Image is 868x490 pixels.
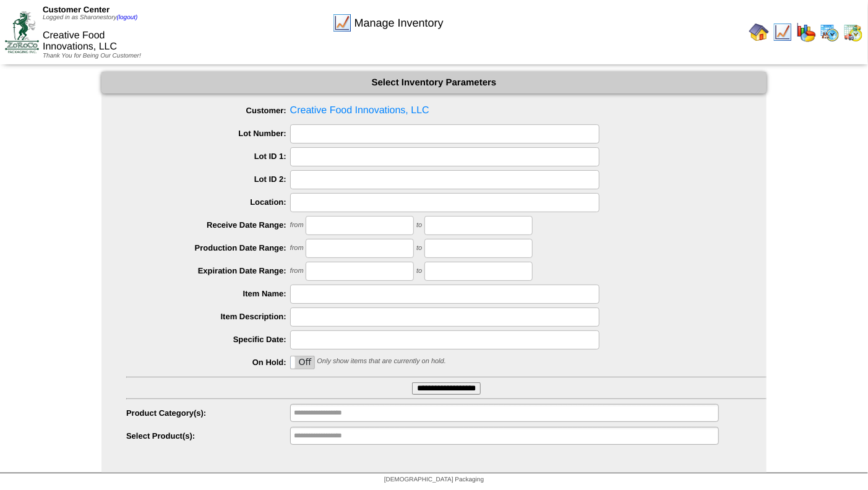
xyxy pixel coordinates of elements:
label: Product Category(s): [126,408,290,418]
span: from [290,268,304,275]
span: to [416,268,422,275]
label: Off [291,356,314,369]
span: to [416,245,422,252]
label: Location: [126,197,290,207]
label: Lot Number: [126,129,290,138]
label: Item Description: [126,312,290,321]
span: Logged in as Sharonestory [43,14,137,21]
span: Customer Center [43,5,110,14]
span: from [290,222,304,230]
label: Select Product(s): [126,431,290,441]
span: Creative Food Innovations, LLC [43,30,117,52]
label: Customer: [126,106,290,115]
img: calendarinout.gif [843,22,863,42]
a: (logout) [117,14,138,21]
span: Creative Food Innovations, LLC [126,101,767,120]
span: Only show items that are currently on hold. [317,358,445,366]
label: Lot ID 1: [126,152,290,161]
div: Select Inventory Parameters [101,72,767,93]
img: line_graph.gif [332,13,352,33]
span: from [290,245,304,252]
label: Expiration Date Range: [126,266,290,275]
span: Thank You for Being Our Customer! [43,53,141,59]
label: Specific Date: [126,335,290,344]
img: ZoRoCo_Logo(Green%26Foil)%20jpg.webp [5,11,39,53]
img: line_graph.gif [773,22,793,42]
label: Receive Date Range: [126,220,290,230]
img: home.gif [749,22,769,42]
span: [DEMOGRAPHIC_DATA] Packaging [384,476,484,483]
img: calendarprod.gif [820,22,840,42]
div: OnOff [290,356,315,369]
label: On Hold: [126,358,290,367]
label: Lot ID 2: [126,174,290,184]
img: graph.gif [796,22,816,42]
label: Production Date Range: [126,243,290,252]
label: Item Name: [126,289,290,298]
span: to [416,222,422,230]
span: Manage Inventory [355,17,444,30]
